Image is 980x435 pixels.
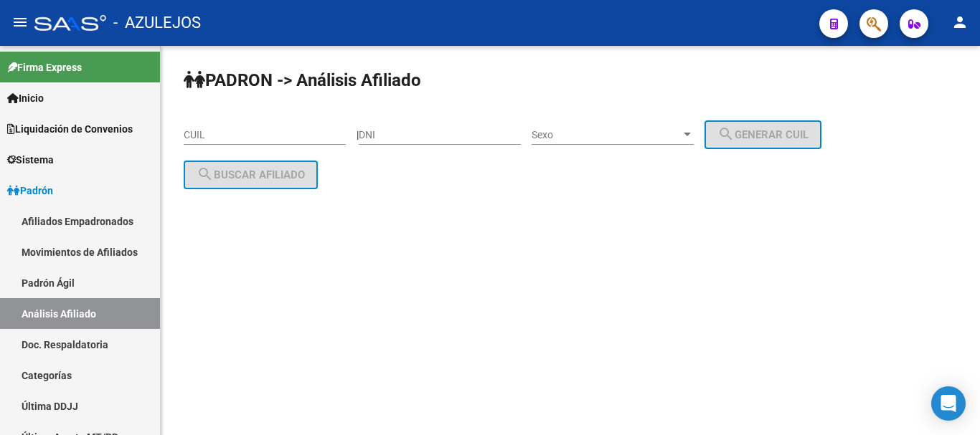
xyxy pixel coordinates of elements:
[184,161,318,189] button: Buscar afiliado
[184,70,421,90] strong: PADRON -> Análisis Afiliado
[705,120,821,149] button: Generar CUIL
[931,386,966,421] div: Open Intercom Messenger
[197,166,214,183] mat-icon: search
[7,59,82,75] span: Firma Express
[197,168,305,181] span: Buscar afiliado
[113,7,201,39] span: - AZULEJOS
[717,125,735,143] mat-icon: search
[11,14,29,31] mat-icon: menu
[7,121,133,137] span: Liquidación de Convenios
[951,14,969,31] mat-icon: person
[532,129,681,141] span: Sexo
[7,183,53,199] span: Padrón
[7,90,44,106] span: Inicio
[717,128,809,141] span: Generar CUIL
[357,129,832,140] div: |
[7,152,54,168] span: Sistema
